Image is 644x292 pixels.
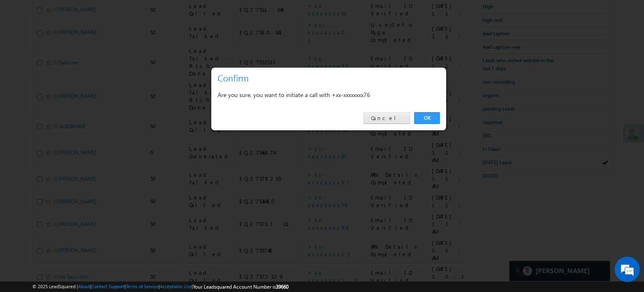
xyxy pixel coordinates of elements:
[11,78,153,221] textarea: Type your message and hit 'Enter'
[364,112,410,124] a: Cancel
[114,229,152,240] em: Start Chat
[126,284,158,289] a: Terms of Service
[14,44,35,55] img: d_60004797649_company_0_60004797649
[160,284,192,289] a: Acceptable Use
[78,284,90,289] a: About
[138,4,158,24] div: Minimize live chat window
[91,284,125,289] a: Contact Support
[193,284,288,290] span: Your Leadsquared Account Number is
[218,71,443,85] h3: Confirm
[218,89,440,100] div: Are you sure, you want to initiate a call with +xx-xxxxxxxx76
[276,284,288,290] span: 39660
[44,44,141,55] div: Chat with us now
[414,112,440,124] a: OK
[32,283,288,291] span: © 2025 LeadSquared | | | | |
